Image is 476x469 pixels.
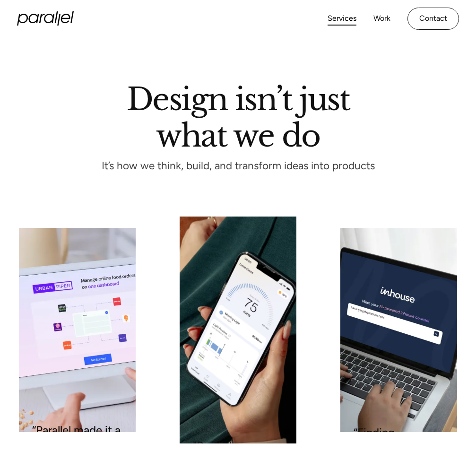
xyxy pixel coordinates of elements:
img: Robin Dhanwani's Image [180,217,296,443]
a: Work [373,12,390,26]
img: card-image [340,228,457,432]
a: Services [328,12,356,26]
p: It’s how we think, build, and transform ideas into products [76,162,400,169]
img: card-image [19,228,136,432]
h1: Design isn’t just what we do [127,85,349,147]
a: Contact [407,8,459,30]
